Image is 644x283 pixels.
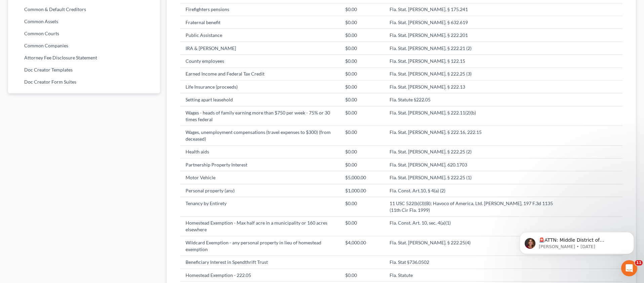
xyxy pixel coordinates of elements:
[384,93,570,106] td: Fla. Statute §222.05
[384,197,570,217] td: 11 USC 522(b)(3)(B); Havoco of America, Ltd. [PERSON_NAME], 197 F.3d 1135 (11th Cir Fla. 1999)
[340,106,384,126] td: $0.00
[180,145,340,158] td: Health aids
[180,93,340,106] td: Setting apart leasehold
[384,158,570,171] td: Fla. Stat. [PERSON_NAME]. 620.1703
[340,269,384,281] td: $0.00
[8,64,160,76] a: Doc Creator Templates
[180,81,340,93] td: Life Insurance (proceeds)
[384,145,570,158] td: Fla. Stat. [PERSON_NAME]. § 222.25 (2)
[180,16,340,29] td: Fraternal benefit
[180,217,340,236] td: Homestead Exemption - Max half acre in a municipality or 160 acres elsewhere
[340,16,384,29] td: $0.00
[8,52,160,64] a: Attorney Fee Disclosure Statement
[340,93,384,106] td: $0.00
[340,197,384,217] td: $0.00
[384,236,570,256] td: Fla. Stat. [PERSON_NAME]. § 222.25(4)
[180,106,340,126] td: Wages - heads of family earning more than $750 per week - 75% or 30 times federal
[384,106,570,126] td: Fla. Stat. [PERSON_NAME]. § 222.11(2)(b)
[384,184,570,197] td: Fla. Const. Art.10, § 4(a) (2)
[180,171,340,184] td: Motor Vehicle
[384,81,570,93] td: Fla. Stat. [PERSON_NAME]. § 222.13
[180,42,340,54] td: IRA & [PERSON_NAME]
[340,3,384,16] td: $0.00
[8,40,160,52] a: Common Companies
[384,42,570,54] td: Fla. Stat. [PERSON_NAME]. § 222.21 (2)
[8,76,160,88] a: Doc Creator Form Suites
[340,67,384,80] td: $0.00
[8,3,160,15] a: Common & Default Creditors
[180,55,340,67] td: County employees
[340,217,384,236] td: $0.00
[8,28,160,40] a: Common Courts
[8,15,160,28] a: Common Assets
[510,218,644,265] iframe: Intercom notifications message
[340,42,384,54] td: $0.00
[635,260,643,266] span: 11
[384,269,570,281] td: Fla. Statute
[384,55,570,67] td: Fla. Stat. [PERSON_NAME]. § 122.15
[384,29,570,42] td: Fla. Stat. [PERSON_NAME]. § 222.201
[384,217,570,236] td: Fla. Const. Art. 10, sec. 4(a)(1)
[340,145,384,158] td: $0.00
[340,81,384,93] td: $0.00
[384,3,570,16] td: Fla. Stat. [PERSON_NAME]. § 175.241
[621,260,637,276] iframe: Intercom live chat
[180,126,340,145] td: Wages, unemployment compensations (travel expenses to $300) (from deceased)
[340,29,384,42] td: $0.00
[180,184,340,197] td: Personal property (any)
[384,67,570,80] td: Fla. Stat. [PERSON_NAME]. § 222.25 (3)
[340,236,384,256] td: $4,000.00
[180,3,340,16] td: Firefighters pensions
[180,197,340,217] td: Tenancy by Entirety
[384,256,570,269] td: Fla. Stat §736.0502
[384,126,570,145] td: Fla. Stat. [PERSON_NAME]. § 222.16, 222.15
[180,29,340,42] td: Public Assistance
[340,126,384,145] td: $0.00
[340,184,384,197] td: $1,000.00
[384,171,570,184] td: Fla. Stat. [PERSON_NAME]. § 222.25 (1)
[384,16,570,29] td: Fla. Stat. [PERSON_NAME]. § 632.619
[340,171,384,184] td: $5,000.00
[180,256,340,269] td: Beneficiary Interest in Spendthrift Trust
[180,236,340,256] td: Wildcard Exemption - any personal property in lieu of homestead exemption
[340,55,384,67] td: $0.00
[180,269,340,281] td: Homestead Exemption - 222.05
[340,158,384,171] td: $0.00
[180,67,340,80] td: Earned Income and Federal Tax Credit
[180,158,340,171] td: Partnership Property Interest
